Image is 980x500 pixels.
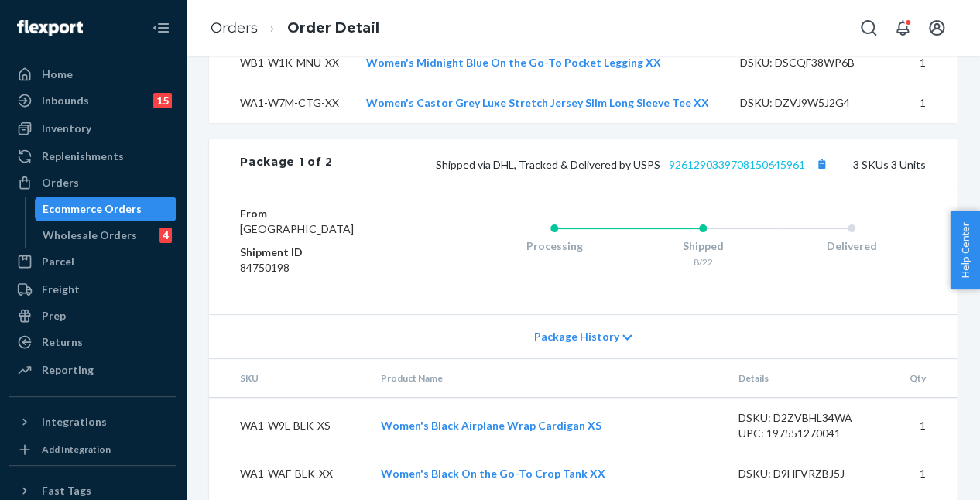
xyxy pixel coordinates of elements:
[890,359,957,398] th: Qty
[209,43,354,83] td: WB1-W1K-MNU-XX
[153,93,172,108] div: 15
[533,329,618,344] span: Package History
[366,96,709,109] a: Women's Castor Grey Luxe Stretch Jersey Slim Long Sleeve Tee XX
[209,359,368,398] th: SKU
[42,175,79,190] div: Orders
[9,144,176,169] a: Replenishments
[42,308,66,324] div: Prep
[9,358,176,382] a: Reporting
[9,330,176,354] a: Returns
[381,419,601,432] a: Women's Black Airplane Wrap Cardigan XS
[333,154,926,174] div: 3 SKUs 3 Units
[9,62,176,87] a: Home
[9,303,176,328] a: Prep
[9,249,176,274] a: Parcel
[240,154,333,174] div: Package 1 of 2
[42,254,74,269] div: Parcel
[777,238,926,254] div: Delivered
[9,88,176,113] a: Inbounds15
[480,238,629,254] div: Processing
[287,19,379,36] a: Order Detail
[42,282,80,297] div: Freight
[159,228,172,243] div: 4
[366,56,661,69] a: Women's Midnight Blue On the Go-To Pocket Legging XX
[240,260,418,276] dd: 84750198
[42,443,111,456] div: Add Integration
[436,158,831,171] span: Shipped via DHL, Tracked & Delivered by USPS
[42,334,83,350] div: Returns
[146,12,176,43] button: Close Navigation
[381,467,605,480] a: Women's Black On the Go-To Crop Tank XX
[893,43,957,83] td: 1
[198,5,392,51] ol: breadcrumbs
[368,359,726,398] th: Product Name
[9,170,176,195] a: Orders
[42,149,124,164] div: Replenishments
[9,116,176,141] a: Inventory
[890,454,957,494] td: 1
[211,19,258,36] a: Orders
[738,466,878,481] div: DSKU: D9HFVRZBJ5J
[35,197,177,221] a: Ecommerce Orders
[240,222,354,235] span: [GEOGRAPHIC_DATA]
[740,55,880,70] div: DSKU: DSCQF38WP6B
[921,12,952,43] button: Open account menu
[42,483,91,498] div: Fast Tags
[629,255,777,269] div: 8/22
[893,83,957,123] td: 1
[42,414,107,430] div: Integrations
[9,409,176,434] button: Integrations
[42,121,91,136] div: Inventory
[669,158,805,171] a: 9261290339708150645961
[950,211,980,289] button: Help Center
[17,20,83,36] img: Flexport logo
[42,93,89,108] div: Inbounds
[853,12,884,43] button: Open Search Box
[738,426,878,441] div: UPC: 197551270041
[240,245,418,260] dt: Shipment ID
[9,277,176,302] a: Freight
[890,398,957,454] td: 1
[240,206,418,221] dt: From
[740,95,880,111] div: DSKU: DZVJ9W5J2G4
[887,12,918,43] button: Open notifications
[35,223,177,248] a: Wholesale Orders4
[43,228,137,243] div: Wholesale Orders
[209,83,354,123] td: WA1-W7M-CTG-XX
[209,454,368,494] td: WA1-WAF-BLK-XX
[42,67,73,82] div: Home
[725,359,890,398] th: Details
[629,238,777,254] div: Shipped
[43,201,142,217] div: Ecommerce Orders
[9,440,176,459] a: Add Integration
[42,362,94,378] div: Reporting
[738,410,878,426] div: DSKU: D2ZVBHL34WA
[209,398,368,454] td: WA1-W9L-BLK-XS
[811,154,831,174] button: Copy tracking number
